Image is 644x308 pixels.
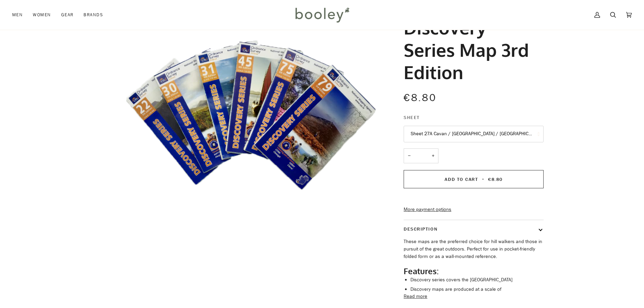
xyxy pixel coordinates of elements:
img: Booley [292,5,352,25]
span: • [480,176,486,183]
span: Gear [61,11,74,18]
p: These maps are the preferred choice for hill walkers and those in pursuit of the great outdoors. ... [404,238,544,260]
button: + [428,148,438,164]
a: More payment options [404,206,544,213]
li: Discovery series covers the [GEOGRAPHIC_DATA] [410,276,544,284]
span: Women [33,11,51,18]
button: Add to Cart • €8.80 [404,170,544,188]
button: Description [404,220,544,238]
button: − [404,148,414,164]
li: Discovery maps are produced at a scale of [410,286,544,293]
button: Read more [404,293,427,300]
span: Add to Cart [445,176,478,183]
span: Men [12,11,23,18]
span: Sheet [404,114,420,121]
span: Brands [84,11,103,18]
span: €8.80 [404,91,436,105]
h2: Features: [404,266,544,276]
input: Quantity [404,148,438,164]
button: Sheet 27A Cavan / [GEOGRAPHIC_DATA] / [GEOGRAPHIC_DATA] / [GEOGRAPHIC_DATA] [404,126,544,142]
span: €8.80 [488,176,503,183]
